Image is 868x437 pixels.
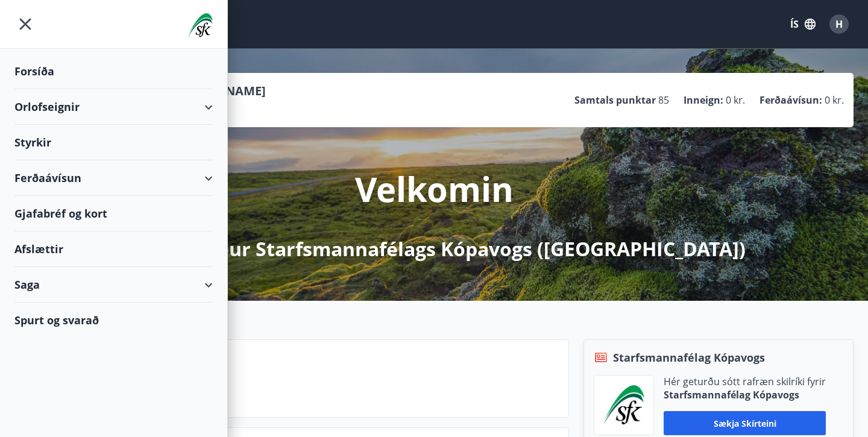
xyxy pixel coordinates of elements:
[759,93,822,107] p: Ferðaávísun :
[664,388,826,401] p: Starfsmannafélag Kópavogs
[613,350,765,365] span: Starfsmannafélag Kópavogs
[14,13,36,35] button: menu
[355,166,514,212] p: Velkomin
[103,370,559,391] p: Næstu helgi
[14,89,213,125] div: Orlofseignir
[574,93,656,107] p: Samtals punktar
[14,267,213,303] div: Saga
[188,13,213,37] img: union_logo
[14,160,213,196] div: Ferðaávísun
[825,10,854,39] button: H
[664,375,826,388] p: Hér geturðu sótt rafræn skilríki fyrir
[14,54,213,89] div: Forsíða
[14,231,213,267] div: Afslættir
[603,385,644,425] img: x5MjQkxwhnYn6YREZUTEa9Q4KsBUeQdWGts9Dj4O.png
[835,17,843,31] span: H
[825,93,844,107] span: 0 kr.
[14,303,213,338] div: Spurt og svarað
[123,236,746,262] p: á Mínar síður Starfsmannafélags Kópavogs ([GEOGRAPHIC_DATA])
[726,93,745,107] span: 0 kr.
[14,196,213,231] div: Gjafabréf og kort
[664,411,826,435] button: Sækja skírteini
[658,93,669,107] span: 85
[14,125,213,160] div: Styrkir
[784,13,822,35] button: ÍS
[684,93,723,107] p: Inneign :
